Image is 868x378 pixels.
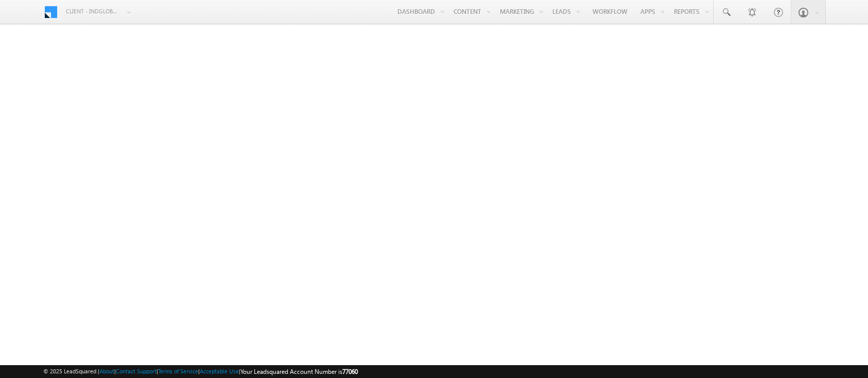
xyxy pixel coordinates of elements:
[240,368,358,375] span: Your Leadsquared Account Number is
[158,368,198,374] a: Terms of Service
[200,368,239,374] a: Acceptable Use
[66,6,120,16] span: Client - indglobal1 (77060)
[116,368,157,374] a: Contact Support
[43,367,358,376] span: © 2025 LeadSquared | | | | |
[99,368,114,374] a: About
[342,368,358,375] span: 77060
